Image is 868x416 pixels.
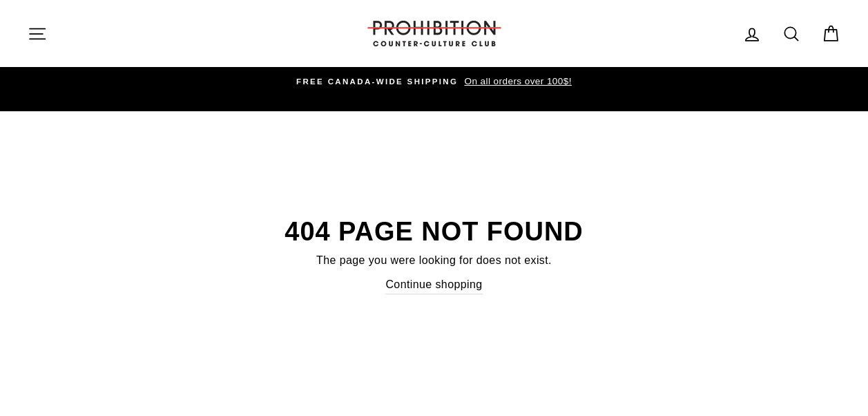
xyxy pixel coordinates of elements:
img: PROHIBITION COUNTER-CULTURE CLUB [365,21,503,46]
a: FREE CANADA-WIDE SHIPPING On all orders over 100$! [31,74,837,89]
h1: 404 Page Not Found [28,218,840,245]
span: On all orders over 100$! [461,76,571,86]
p: The page you were looking for does not exist. [28,252,840,270]
span: FREE CANADA-WIDE SHIPPING [296,77,458,86]
a: Continue shopping [385,276,482,294]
